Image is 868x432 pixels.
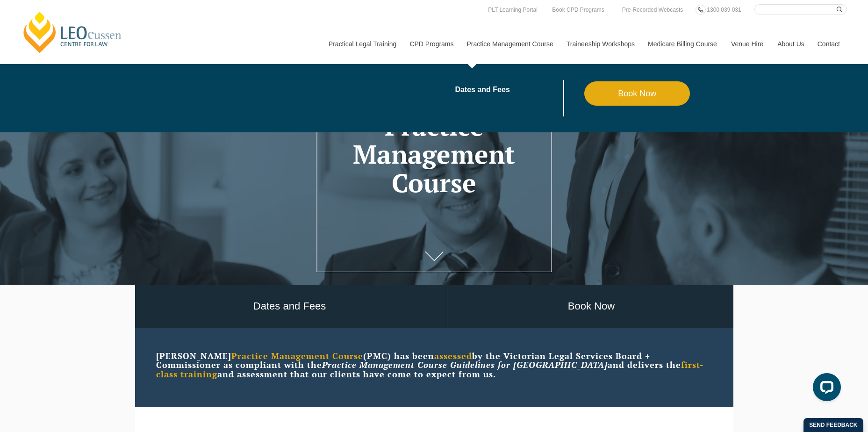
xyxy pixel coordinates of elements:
[21,10,124,54] a: [PERSON_NAME] Centre for Law
[770,24,811,64] a: About Us
[460,24,560,64] a: Practice Management Course
[486,5,540,15] a: PLT Learning Portal
[560,24,641,64] a: Traineeship Workshops
[231,350,363,361] strong: Practice Management Course
[402,24,459,64] a: CPD Programs
[584,81,690,106] a: Book Now
[805,369,845,409] iframe: LiveChat chat widget
[455,86,584,94] a: Dates and Fees
[133,285,447,328] a: Dates and Fees
[434,350,472,361] strong: assessed
[550,5,606,15] a: Book CPD Programs
[811,24,847,64] a: Contact
[447,285,736,328] a: Book Now
[156,352,712,379] p: [PERSON_NAME] (PMC) has been by the Victorian Legal Services Board + Commissioner as compliant wi...
[322,24,403,64] a: Practical Legal Training
[707,7,741,13] span: 1300 039 031
[641,24,724,64] a: Medicare Billing Course
[724,24,770,64] a: Venue Hire
[322,359,608,370] em: Practice Management Course Guidelines for [GEOGRAPHIC_DATA]
[156,359,703,380] strong: first-class training
[330,112,538,197] h1: Practice Management Course
[620,5,686,15] a: Pre-Recorded Webcasts
[704,5,743,15] a: 1300 039 031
